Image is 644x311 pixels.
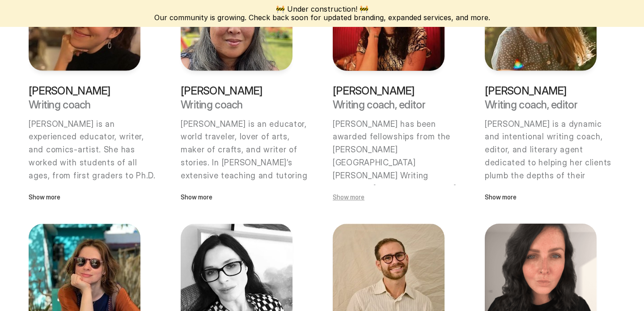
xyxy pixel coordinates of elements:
[154,13,490,22] p: Our community is growing. Check back soon for updated branding, expanded services, and more.
[29,118,159,234] p: [PERSON_NAME] is an experienced educator, writer, and comics-artist. She has worked with students...
[485,118,615,273] p: [PERSON_NAME] is a dynamic and intentional writing coach, editor, and literary agent dedicated to...
[154,5,490,13] p: 🚧 Under construction! 🚧
[181,118,311,234] p: [PERSON_NAME] is an educator, world traveler, lover of arts, maker of crafts, and writer of stori...
[181,192,292,202] p: Show more
[485,85,597,96] p: [PERSON_NAME]
[181,99,292,110] p: Writing coach
[29,85,140,96] p: [PERSON_NAME]
[485,99,597,110] p: Writing coach, editor
[29,99,140,110] p: Writing coach
[333,192,445,202] p: Show more
[485,192,597,202] p: Show more
[333,85,445,96] p: [PERSON_NAME]
[181,85,292,96] p: [PERSON_NAME]
[29,192,140,202] p: Show more
[333,99,445,110] p: Writing coach, editor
